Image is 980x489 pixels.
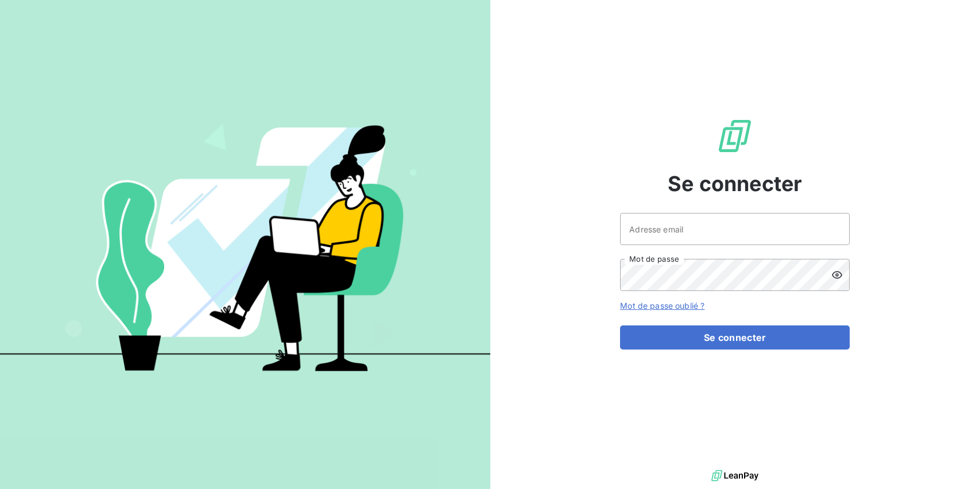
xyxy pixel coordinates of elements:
[620,301,704,311] a: Mot de passe oublié ?
[620,213,850,245] input: placeholder
[716,118,753,154] img: Logo LeanPay
[620,325,850,350] button: Se connecter
[668,168,802,199] span: Se connecter
[711,467,758,484] img: logo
